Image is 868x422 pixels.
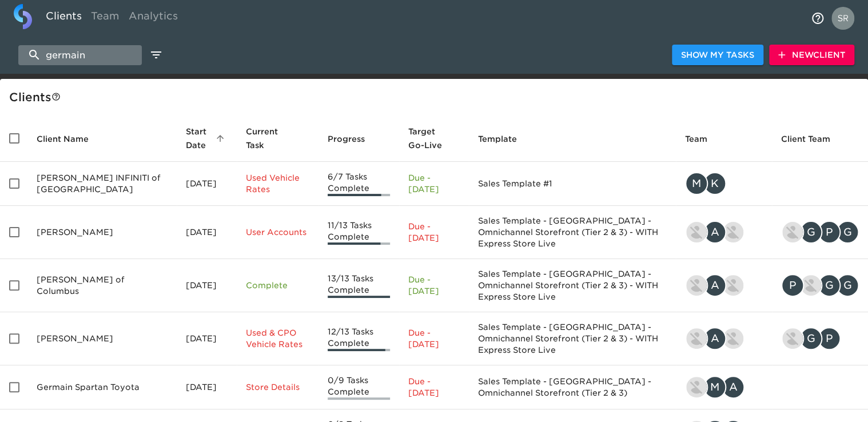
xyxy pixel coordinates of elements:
[328,132,380,146] span: Progress
[804,5,831,32] button: notifications
[778,48,845,62] span: New Client
[703,172,726,195] div: K
[469,206,676,259] td: Sales Template - [GEOGRAPHIC_DATA] - Omnichannel Storefront (Tier 2 & 3) - WITH Express Store Live
[685,172,708,195] div: M
[124,4,182,32] a: Analytics
[686,328,707,349] img: lowell@roadster.com
[703,327,726,350] div: A
[51,92,61,101] svg: This is a list of all of your clients and clients shared with you
[177,312,237,365] td: [DATE]
[723,328,743,349] img: shaun.lewis@roadster.com
[177,206,237,259] td: [DATE]
[14,4,32,29] img: logo
[799,327,822,350] div: G
[27,206,177,259] td: [PERSON_NAME]
[177,365,237,409] td: [DATE]
[246,327,310,350] p: Used & CPO Vehicle Rates
[818,327,841,350] div: P
[836,274,859,297] div: G
[18,45,142,65] input: search
[686,275,707,296] img: lowell@roadster.com
[769,45,854,66] button: NewClient
[685,132,722,146] span: Team
[177,162,237,206] td: [DATE]
[27,162,177,206] td: [PERSON_NAME] INFINITI of [GEOGRAPHIC_DATA]
[408,125,445,152] span: Calculated based on the start date and the duration of all Tasks contained in this Hub.
[836,221,859,244] div: G
[37,132,103,146] span: Client Name
[703,274,726,297] div: A
[41,4,86,32] a: Clients
[177,259,237,312] td: [DATE]
[681,48,754,62] span: Show My Tasks
[186,125,228,152] span: Start Date
[801,275,821,296] img: rhianna.harrison@roadster.com
[246,280,310,291] p: Complete
[246,125,295,152] span: This is the next Task in this Hub that should be completed
[27,259,177,312] td: [PERSON_NAME] of Columbus
[246,381,310,393] p: Store Details
[27,312,177,365] td: [PERSON_NAME]
[703,221,726,244] div: A
[781,221,859,244] div: rhianna.harrison@roadster.com, grathel0@gmail.com, pgermain@germain.com, gena.rathel@eleadcrm.com
[408,376,460,399] p: Due - [DATE]
[9,88,863,106] div: Client s
[703,376,726,399] div: M
[781,327,859,350] div: rhianna.harrison@roadster.com, gena.rathel@eleadcrm.com, pgermain@germain.com
[318,162,399,206] td: 6/7 Tasks Complete
[408,172,460,195] p: Due - [DATE]
[686,222,707,242] img: lowell@roadster.com
[781,274,859,297] div: pgermain@germain.com, rhianna.harrison@roadster.com, gena.rathel@eleadcrm.com, grathel0@gmail.com
[686,377,707,397] img: shaun.lewis@roadster.com
[408,221,460,244] p: Due - [DATE]
[799,221,822,244] div: G
[318,365,399,409] td: 0/9 Tasks Complete
[146,45,166,65] button: edit
[86,4,124,32] a: Team
[469,259,676,312] td: Sales Template - [GEOGRAPHIC_DATA] - Omnichannel Storefront (Tier 2 & 3) - WITH Express Store Live
[782,222,803,242] img: rhianna.harrison@roadster.com
[685,327,763,350] div: lowell@roadster.com, ashley.mizzi@roadster.com, shaun.lewis@roadster.com
[818,274,841,297] div: G
[408,125,460,152] span: Target Go-Live
[469,365,676,409] td: Sales Template - [GEOGRAPHIC_DATA] - Omnichannel Storefront (Tier 2 & 3)
[782,328,803,349] img: rhianna.harrison@roadster.com
[781,274,804,297] div: P
[469,162,676,206] td: Sales Template #1
[246,226,310,238] p: User Accounts
[818,221,841,244] div: P
[781,132,845,146] span: Client Team
[318,259,399,312] td: 13/13 Tasks Complete
[246,172,310,195] p: Used Vehicle Rates
[318,312,399,365] td: 12/13 Tasks Complete
[685,376,763,399] div: shaun.lewis@roadster.com, mike.crothers@roadster.com, ashley.mizzi@roadster.com
[318,206,399,259] td: 11/13 Tasks Complete
[478,132,532,146] span: Template
[831,7,854,30] img: Profile
[685,172,763,195] div: mike.crothers@roadster.com, kevin.dodt@roadster.com
[685,221,763,244] div: lowell@roadster.com, ashley.mizzi@roadster.com, shaun.lewis@roadster.com
[723,222,743,242] img: shaun.lewis@roadster.com
[469,312,676,365] td: Sales Template - [GEOGRAPHIC_DATA] - Omnichannel Storefront (Tier 2 & 3) - WITH Express Store Live
[408,274,460,297] p: Due - [DATE]
[722,376,744,399] div: A
[27,365,177,409] td: Germain Spartan Toyota
[723,275,743,296] img: shaun.lewis@roadster.com
[246,125,310,152] span: Current Task
[408,327,460,350] p: Due - [DATE]
[672,45,763,66] button: Show My Tasks
[685,274,763,297] div: lowell@roadster.com, ashley.mizzi@roadster.com, shaun.lewis@roadster.com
